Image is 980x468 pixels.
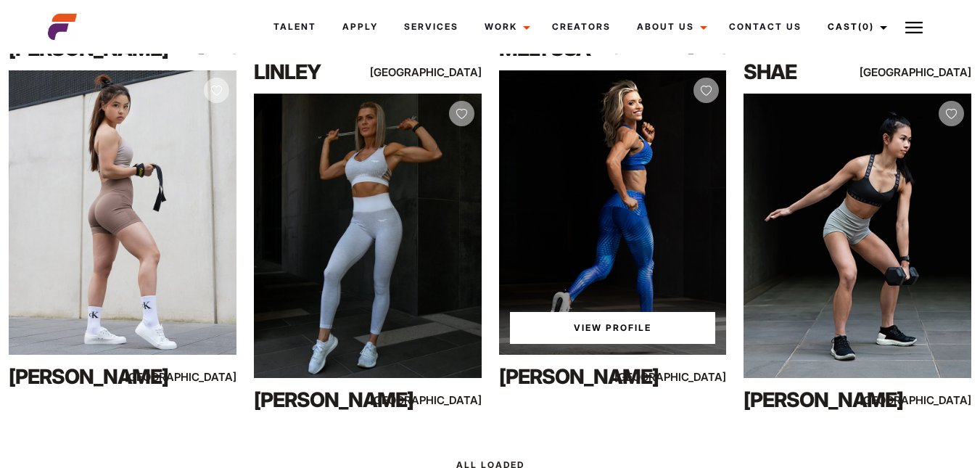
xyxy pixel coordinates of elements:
div: [PERSON_NAME] [254,385,390,414]
a: Work [472,7,539,46]
a: Contact Us [716,7,815,46]
div: [GEOGRAPHIC_DATA] [413,391,481,409]
div: [PERSON_NAME] [744,385,880,414]
div: Shae [744,57,880,86]
img: cropped-aefm-brand-fav-22-square.png [48,12,77,41]
a: Talent [260,7,329,46]
a: Apply [329,7,391,46]
a: View Bridget'sProfile [510,312,716,344]
div: [GEOGRAPHIC_DATA] [903,63,971,81]
div: Linley [254,57,390,86]
div: [PERSON_NAME] [499,362,635,391]
a: Cast(0) [815,7,896,46]
div: [GEOGRAPHIC_DATA] [168,368,236,386]
span: (0) [858,21,874,32]
div: [GEOGRAPHIC_DATA] [413,63,481,81]
img: Burger icon [905,19,923,36]
div: [PERSON_NAME] [9,362,145,391]
a: About Us [624,7,716,46]
div: [GEOGRAPHIC_DATA] [903,391,971,409]
a: Services [391,7,472,46]
a: Creators [539,7,624,46]
div: [GEOGRAPHIC_DATA] [658,368,726,386]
